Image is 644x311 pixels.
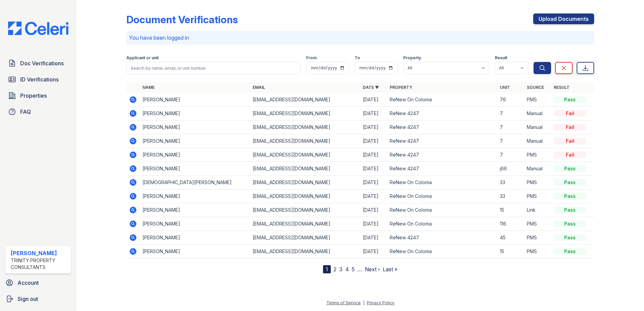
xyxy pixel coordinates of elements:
span: Account [18,279,39,287]
td: [DATE] [360,245,387,258]
span: FAQ [20,108,31,116]
td: [EMAIL_ADDRESS][DOMAIN_NAME] [250,134,360,148]
a: Account [3,276,74,289]
td: [DATE] [360,148,387,162]
td: ReNew On Coloma [387,245,497,258]
a: Unit [500,85,510,90]
td: 76 [497,93,524,107]
td: Link [524,203,551,217]
div: Pass [554,207,586,213]
a: Terms of Service [326,300,361,305]
span: Doc Verifications [20,59,64,67]
span: ID Verifications [20,75,59,83]
a: Upload Documents [533,13,594,24]
td: PMS [524,245,551,258]
td: [EMAIL_ADDRESS][DOMAIN_NAME] [250,93,360,107]
a: Privacy Policy [367,300,394,305]
td: [DATE] [360,217,387,231]
td: ReNew 4247 [387,107,497,120]
a: Date ▼ [363,85,379,90]
td: 7 [497,120,524,134]
div: Pass [554,179,586,186]
a: 3 [339,266,343,273]
td: [PERSON_NAME] [140,217,250,231]
label: Applicant or unit [126,55,159,61]
td: 7 [497,134,524,148]
td: [PERSON_NAME] [140,134,250,148]
td: [DATE] [360,176,387,189]
td: ReNew On Coloma [387,217,497,231]
a: Email [253,85,265,90]
td: 15 [497,203,524,217]
td: [DATE] [360,231,387,245]
td: [PERSON_NAME] [140,231,250,245]
td: [PERSON_NAME] [140,245,250,258]
td: PMS [524,176,551,189]
td: Manual [524,120,551,134]
td: PMS [524,231,551,245]
td: [PERSON_NAME] [140,93,250,107]
div: Pass [554,193,586,200]
td: [DATE] [360,120,387,134]
td: ReNew On Coloma [387,93,497,107]
a: 5 [352,266,355,273]
a: Doc Verifications [5,57,71,70]
span: Properties [20,92,47,100]
div: Pass [554,248,586,255]
td: PMS [524,189,551,203]
a: 2 [333,266,336,273]
td: [DATE] [360,203,387,217]
td: [DEMOGRAPHIC_DATA][PERSON_NAME] [140,176,250,189]
a: Result [554,85,570,90]
td: ReNew On Coloma [387,189,497,203]
td: ReNew 4247 [387,120,497,134]
input: Search by name, email, or unit number [126,62,301,74]
span: … [357,265,362,273]
td: j66 [497,162,524,176]
div: Trinity Property Consultants [11,257,68,271]
td: [PERSON_NAME] [140,162,250,176]
p: You have been logged in [129,34,591,42]
div: [PERSON_NAME] [11,249,68,257]
div: Pass [554,96,586,103]
div: | [363,300,364,305]
td: 45 [497,231,524,245]
td: [EMAIL_ADDRESS][DOMAIN_NAME] [250,245,360,258]
td: ReNew On Coloma [387,176,497,189]
td: Manual [524,107,551,120]
td: ReNew On Coloma [387,203,497,217]
td: [PERSON_NAME] [140,120,250,134]
td: [EMAIL_ADDRESS][DOMAIN_NAME] [250,189,360,203]
td: 7 [497,148,524,162]
td: [PERSON_NAME] [140,107,250,120]
td: ReNew 4247 [387,148,497,162]
label: Result [495,55,507,61]
img: CE_Logo_Blue-a8612792a0a2168367f1c8372b55b34899dd931a85d93a1a3d3e32e68fde9ad4.png [3,22,74,35]
td: [EMAIL_ADDRESS][DOMAIN_NAME] [250,107,360,120]
a: Last » [383,266,397,273]
label: To [355,55,360,61]
button: Sign out [3,292,74,306]
div: Document Verifications [126,13,238,26]
span: Sign out [18,295,38,303]
td: [EMAIL_ADDRESS][DOMAIN_NAME] [250,231,360,245]
td: [DATE] [360,107,387,120]
td: Manual [524,162,551,176]
td: [EMAIL_ADDRESS][DOMAIN_NAME] [250,203,360,217]
td: [EMAIL_ADDRESS][DOMAIN_NAME] [250,120,360,134]
td: [PERSON_NAME] [140,203,250,217]
td: [DATE] [360,93,387,107]
td: PMS [524,148,551,162]
td: Manual [524,134,551,148]
div: Pass [554,234,586,241]
td: 116 [497,217,524,231]
a: Properties [5,89,71,102]
td: ReNew 4247 [387,162,497,176]
a: Property [390,85,412,90]
td: 33 [497,189,524,203]
div: 1 [323,265,331,273]
td: [DATE] [360,134,387,148]
div: Pass [554,165,586,172]
a: FAQ [5,105,71,118]
div: Fail [554,110,586,117]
